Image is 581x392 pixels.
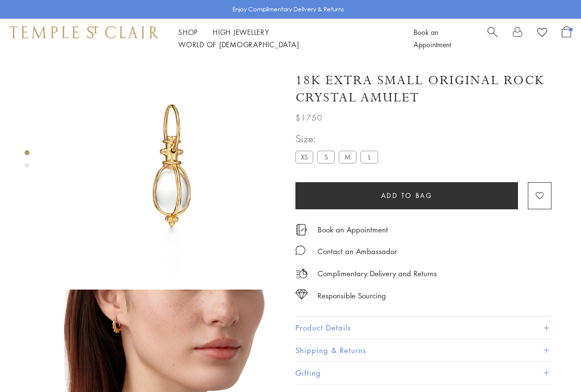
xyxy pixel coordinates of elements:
div: Contact an Ambassador [318,245,397,258]
img: Temple St. Clair [10,26,159,38]
div: Product gallery navigation [25,148,30,176]
span: Size: [295,131,382,147]
nav: Main navigation [178,26,391,51]
img: icon_appointment.svg [295,224,307,235]
a: Book an Appointment [318,224,388,235]
img: icon_delivery.svg [295,267,308,280]
a: View Wishlist [537,26,547,41]
div: Responsible Sourcing [318,290,386,302]
button: Shipping & Returns [295,339,551,361]
span: $1750 [295,111,323,124]
button: Product Details [295,317,551,339]
img: P55800-E9 [64,58,281,275]
img: icon_sourcing.svg [295,290,308,299]
p: Enjoy Complimentary Delivery & Returns [232,4,344,14]
img: MessageIcon-01_2.svg [295,245,305,255]
a: High JewelleryHigh Jewellery [213,27,269,37]
iframe: Gorgias live chat messenger [532,346,571,382]
label: M [339,151,356,163]
label: S [317,151,335,163]
a: Book an Appointment [414,27,451,49]
button: Gifting [295,362,551,384]
span: Add to bag [381,190,433,201]
a: Open Shopping Bag [562,26,571,51]
p: Complimentary Delivery and Returns [318,267,437,280]
a: Search [487,26,498,51]
label: XS [295,151,313,163]
a: World of [DEMOGRAPHIC_DATA]World of [DEMOGRAPHIC_DATA] [178,39,299,49]
label: L [360,151,378,163]
a: ShopShop [178,27,198,37]
button: Add to bag [295,182,518,209]
h1: 18K Extra Small Original Rock Crystal Amulet [295,72,551,106]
